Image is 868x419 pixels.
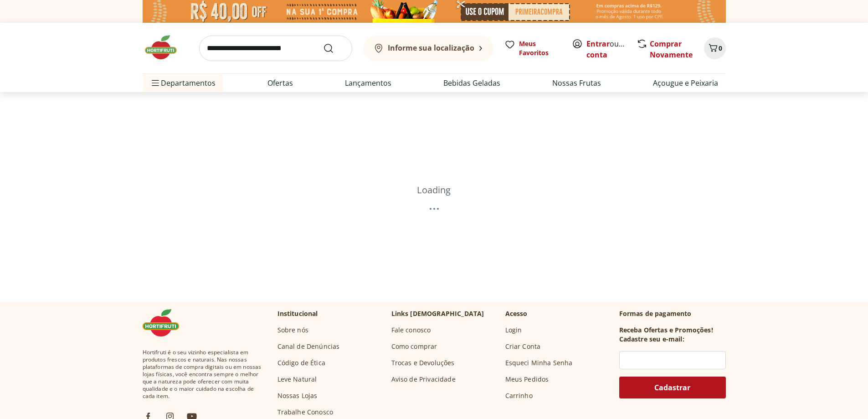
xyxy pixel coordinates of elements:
p: Links [DEMOGRAPHIC_DATA] [391,309,484,318]
a: Açougue e Peixaria [653,78,718,88]
img: Hortifruti [143,309,188,336]
button: Informe sua localização [363,36,493,61]
b: Informe sua localização [388,43,474,53]
a: Criar conta [586,39,637,60]
a: Comprar Novamente [650,39,693,60]
a: Criar Conta [505,342,541,351]
a: Sobre nós [277,326,308,335]
a: Login [505,326,522,335]
a: Código de Ética [277,358,325,367]
img: Hortifruti [143,34,188,61]
a: Aviso de Privacidade [391,375,456,384]
a: Trocas e Devoluções [391,358,455,367]
a: Nossas Lojas [277,391,318,400]
button: Submit Search [323,43,345,54]
a: Lançamentos [345,78,391,88]
button: Carrinho [704,37,726,59]
a: Como comprar [391,342,437,351]
a: Esqueci Minha Senha [505,358,573,367]
span: ou [586,38,627,60]
h3: Cadastre seu e-mail: [619,335,684,344]
a: Meus Favoritos [504,39,561,57]
a: Bebidas Geladas [443,78,500,88]
button: Menu [150,72,161,94]
p: Acesso [505,309,528,318]
a: Trabalhe Conosco [277,408,334,417]
h3: Receba Ofertas e Promoções! [619,326,713,335]
button: Cadastrar [619,377,726,398]
span: 0 [719,44,722,52]
p: Institucional [277,309,318,318]
a: Carrinho [505,391,533,400]
p: Formas de pagamento [619,309,726,318]
span: Departamentos [150,72,216,94]
a: Entrar [586,39,610,49]
a: Canal de Denúncias [277,342,340,351]
p: Loading [417,185,451,195]
a: Ofertas [267,78,293,88]
span: Hortifruti é o seu vizinho especialista em produtos frescos e naturais. Nas nossas plataformas de... [143,349,263,400]
span: Cadastrar [654,384,690,391]
a: Nossas Frutas [552,78,601,88]
a: Leve Natural [277,375,317,384]
a: Meus Pedidos [505,375,549,384]
span: Meus Favoritos [519,39,561,57]
input: search [199,36,352,61]
a: Fale conosco [391,326,431,335]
